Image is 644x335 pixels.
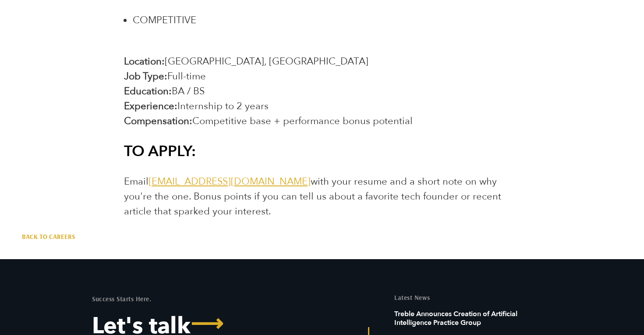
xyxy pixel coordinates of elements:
[124,175,501,218] span: Email with your resume and a short note on why you're the one. Bonus points if you can tell us ab...
[149,175,311,188] a: [EMAIL_ADDRESS][DOMAIN_NAME]
[394,310,552,334] h6: Treble Announces Creation of Artificial Intelligence Practice Group
[124,100,177,113] b: Experience:
[92,295,151,303] mark: Success Starts Here.
[124,141,196,161] b: TO APPLY:
[124,70,167,83] b: Job Type:
[394,294,552,301] h5: Latest News
[133,14,196,27] span: COMPETITIVE
[177,100,269,113] span: Internship to 2 years
[172,85,205,98] span: BA / BS
[192,114,413,128] span: Competitive base + performance bonus potential
[165,55,368,68] span: [GEOGRAPHIC_DATA], [GEOGRAPHIC_DATA]
[124,85,172,98] b: Education:
[124,114,192,128] b: Compensation:
[167,70,206,83] span: Full-time
[22,232,75,241] a: Back to Careers
[124,55,165,68] b: Location:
